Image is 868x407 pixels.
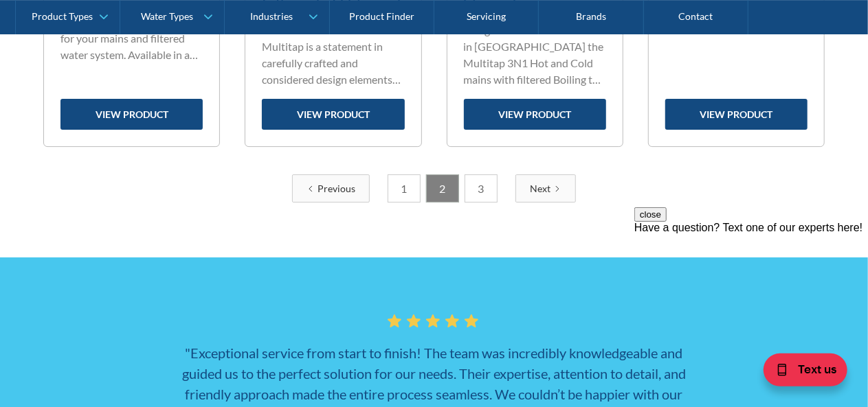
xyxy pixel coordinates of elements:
div: Water Types [141,11,193,23]
div: Product Types [32,11,93,23]
iframe: podium webchat widget bubble [731,338,868,407]
a: Previous Page [292,174,370,202]
a: 3 [465,174,498,202]
div: Next [530,181,550,196]
div: List [43,174,825,202]
a: view product [665,99,808,130]
a: 2 [426,174,459,202]
div: Industries [250,11,293,23]
a: view product [262,99,404,130]
a: Next Page [515,174,576,202]
div: Previous [318,181,355,196]
iframe: podium webchat widget prompt [634,207,868,356]
p: Designed and manufactured in [GEOGRAPHIC_DATA] the Multitap 3N1 Hot and Cold mains with filtered ... [464,22,606,88]
a: view product [464,99,606,130]
a: view product [60,99,203,130]
p: The InSinkErator 3N1 Multitap is a statement in carefully crafted and considered design elements ... [262,22,404,88]
a: 1 [388,174,421,202]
